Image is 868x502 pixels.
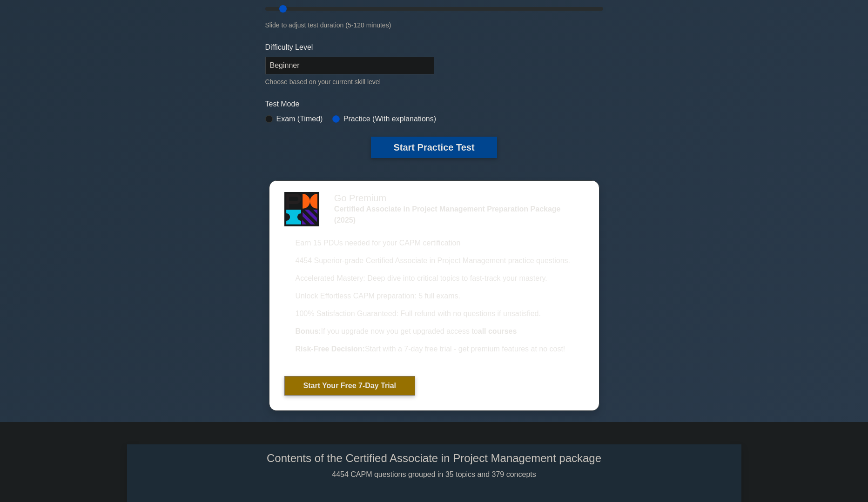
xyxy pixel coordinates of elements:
label: Difficulty Level [265,42,313,53]
h4: Contents of the Certified Associate in Project Management package [215,452,653,465]
label: Test Mode [265,99,603,110]
label: Exam (Timed) [276,113,323,125]
a: Start Your Free 7-Day Trial [284,376,415,396]
div: Slide to adjust test duration (5-120 minutes) [265,20,603,31]
label: Practice (With explanations) [343,113,436,125]
button: Start Practice Test [371,137,497,158]
div: Choose based on your current skill level [265,76,434,87]
div: 4454 CAPM questions grouped in 35 topics and 379 concepts [215,452,653,480]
